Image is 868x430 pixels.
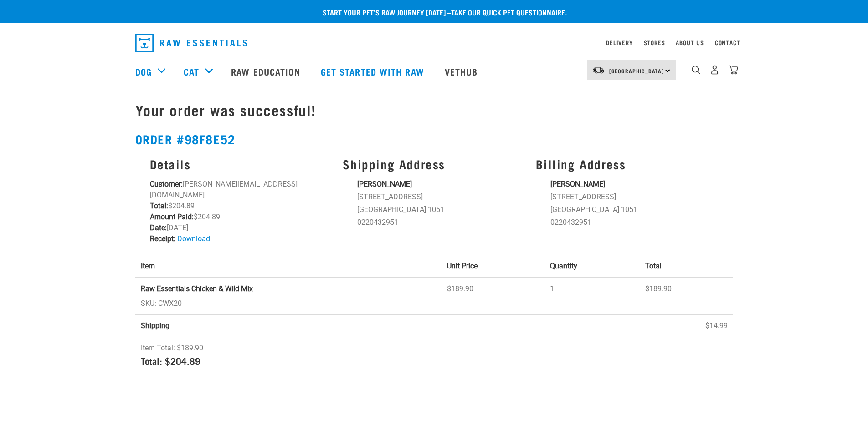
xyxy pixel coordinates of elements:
strong: Raw Essentials Chicken & Wild Mix [141,284,253,293]
img: home-icon-1@2x.png [692,66,700,74]
a: Dog [135,65,152,78]
th: Item [135,255,442,278]
a: Contact [715,41,740,44]
span: [GEOGRAPHIC_DATA] [609,69,664,72]
strong: [PERSON_NAME] [357,180,412,188]
strong: [PERSON_NAME] [550,180,605,188]
a: Download [177,234,210,243]
a: Delivery [606,41,632,44]
li: [GEOGRAPHIC_DATA] 1051 [550,204,718,215]
img: van-moving.png [592,66,605,74]
h1: Your order was successful! [135,101,733,118]
td: 1 [544,278,640,315]
h4: Total: $204.89 [141,355,728,366]
a: Stores [644,41,665,44]
th: Total [640,255,733,278]
li: 0220432951 [357,217,525,228]
td: SKU: CWX20 [135,278,442,315]
img: home-icon@2x.png [729,65,738,75]
a: Cat [184,65,199,78]
h3: Billing Address [536,157,718,171]
strong: Total: [150,202,168,210]
a: About Us [676,41,704,44]
a: Get started with Raw [312,53,436,90]
strong: Amount Paid: [150,212,194,221]
h3: Details [150,157,332,171]
li: 0220432951 [550,217,718,228]
div: [PERSON_NAME][EMAIL_ADDRESS][DOMAIN_NAME] $204.89 $204.89 [DATE] [144,152,338,250]
strong: Customer: [150,180,183,188]
th: Unit Price [442,255,545,278]
img: Raw Essentials Logo [135,34,247,52]
a: Vethub [436,53,489,90]
a: Raw Education [222,53,311,90]
th: Quantity [544,255,640,278]
strong: Shipping [141,321,169,330]
td: $14.99 [640,315,733,337]
a: take our quick pet questionnaire. [451,10,567,14]
li: [STREET_ADDRESS] [357,192,525,202]
h3: Shipping Address [343,157,525,171]
td: Item Total: $189.90 [135,337,733,378]
td: $189.90 [640,278,733,315]
li: [GEOGRAPHIC_DATA] 1051 [357,204,525,215]
td: $189.90 [442,278,545,315]
img: user.png [710,65,719,75]
nav: dropdown navigation [128,30,740,56]
li: [STREET_ADDRESS] [550,192,718,202]
strong: Receipt: [150,234,175,243]
h2: Order #98f8e52 [135,132,733,146]
strong: Date: [150,223,167,232]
